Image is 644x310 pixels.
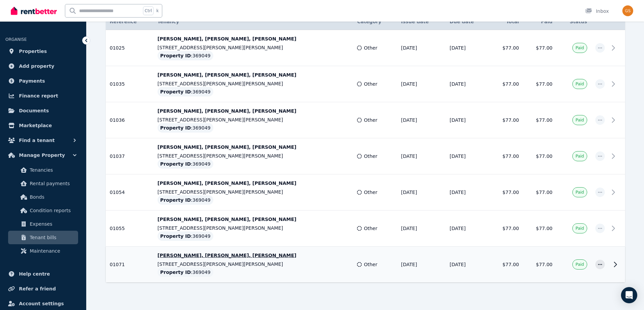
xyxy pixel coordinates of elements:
span: Paid [575,262,584,267]
div: Open Intercom Messenger [621,287,637,303]
p: [STREET_ADDRESS][PERSON_NAME][PERSON_NAME] [158,189,349,195]
span: 01054 [110,190,125,195]
span: Paid [575,117,584,123]
p: [PERSON_NAME], [PERSON_NAME], [PERSON_NAME] [158,216,349,223]
td: $77.00 [523,210,556,247]
td: $77.00 [490,30,523,66]
span: Other [364,81,377,87]
span: Documents [19,107,49,115]
td: $77.00 [523,102,556,138]
td: [DATE] [397,210,446,247]
td: [DATE] [446,247,490,283]
span: Other [364,45,377,51]
td: $77.00 [490,102,523,138]
span: Expenses [30,220,75,228]
p: [PERSON_NAME], [PERSON_NAME], [PERSON_NAME] [158,144,349,150]
div: : 369049 [158,123,213,133]
a: Add property [5,59,81,73]
td: [DATE] [397,138,446,174]
span: Finance report [19,92,58,100]
span: 01055 [110,226,125,231]
span: Paid [575,153,584,159]
p: [PERSON_NAME], [PERSON_NAME], [PERSON_NAME] [158,72,349,78]
span: Property ID [160,124,191,131]
a: Finance report [5,89,81,103]
div: : 369049 [158,51,213,60]
span: Other [364,189,377,196]
th: Category [353,13,397,30]
a: Rental payments [8,177,78,190]
td: $77.00 [523,30,556,66]
td: [DATE] [446,30,490,66]
span: Paid [575,226,584,231]
th: Due date [446,13,490,30]
th: Status [556,13,591,30]
span: Ctrl [143,6,153,15]
p: [STREET_ADDRESS][PERSON_NAME][PERSON_NAME] [158,116,349,123]
span: Tenancies [30,166,75,174]
span: Property ID [160,269,191,276]
td: [DATE] [446,66,490,102]
p: [STREET_ADDRESS][PERSON_NAME][PERSON_NAME] [158,152,349,159]
span: Paid [575,190,584,195]
a: Expenses [8,217,78,231]
span: Property ID [160,52,191,59]
p: [PERSON_NAME], [PERSON_NAME], [PERSON_NAME] [158,108,349,114]
p: [STREET_ADDRESS][PERSON_NAME][PERSON_NAME] [158,44,349,51]
div: : 369049 [158,195,213,205]
p: [PERSON_NAME], [PERSON_NAME], [PERSON_NAME] [158,35,349,42]
span: Condition reports [30,206,75,215]
span: Rental payments [30,179,75,188]
span: 01037 [110,153,125,159]
span: Maintenance [30,247,75,255]
span: Other [364,261,377,268]
td: [DATE] [397,247,446,283]
td: [DATE] [446,174,490,210]
td: [DATE] [446,138,490,174]
span: Other [364,225,377,232]
td: $77.00 [490,138,523,174]
a: Properties [5,45,81,58]
span: Marketplace [19,121,52,130]
a: Tenant bills [8,231,78,244]
td: $77.00 [490,210,523,247]
span: Property ID [160,88,191,95]
td: $77.00 [490,174,523,210]
span: Account settings [19,300,64,308]
img: RentBetter [11,6,57,16]
span: Property ID [160,233,191,239]
th: Paid [523,13,556,30]
th: Total [490,13,523,30]
td: [DATE] [397,30,446,66]
p: [STREET_ADDRESS][PERSON_NAME][PERSON_NAME] [158,225,349,231]
span: Bonds [30,193,75,201]
div: Inbox [585,8,609,15]
th: Issue date [397,13,446,30]
td: [DATE] [397,102,446,138]
p: [PERSON_NAME], [PERSON_NAME], [PERSON_NAME] [158,252,349,259]
a: Tenancies [8,163,78,177]
span: 01025 [110,45,125,51]
span: Paid [575,45,584,51]
td: $77.00 [490,66,523,102]
td: $77.00 [523,138,556,174]
div: : 369049 [158,159,213,169]
span: Other [364,153,377,160]
span: ORGANISE [5,37,27,42]
td: [DATE] [446,210,490,247]
p: [STREET_ADDRESS][PERSON_NAME][PERSON_NAME] [158,261,349,267]
td: $77.00 [523,66,556,102]
span: 01071 [110,262,125,267]
span: 01036 [110,117,125,123]
p: [STREET_ADDRESS][PERSON_NAME][PERSON_NAME] [158,80,349,87]
span: 01035 [110,81,125,87]
button: Find a tenant [5,134,81,147]
span: Property ID [160,161,191,167]
span: k [156,8,159,13]
td: $77.00 [523,247,556,283]
td: $77.00 [523,174,556,210]
div: : 369049 [158,267,213,277]
span: Tenant bills [30,233,75,242]
span: Find a tenant [19,136,55,144]
span: Reference [110,19,137,24]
